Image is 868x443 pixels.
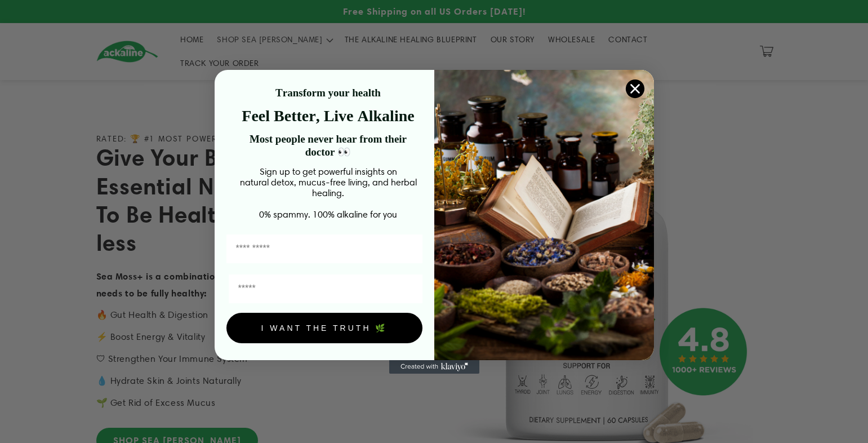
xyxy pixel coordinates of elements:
[234,209,422,220] p: 0% spammy. 100% alkaline for you
[625,79,645,99] button: Close dialog
[242,107,414,125] strong: Feel Better, Live Alkaline
[250,133,407,158] strong: Most people never hear from their doctor 👀
[389,360,479,374] a: Created with Klaviyo - opens in a new tab
[226,313,422,343] button: I WANT THE TRUTH 🌿
[275,87,381,99] strong: Transform your health
[226,234,422,263] input: First Name
[229,274,422,303] input: Email
[434,70,654,360] img: 4a4a186a-b914-4224-87c7-990d8ecc9bca.jpeg
[234,166,422,198] p: Sign up to get powerful insights on natural detox, mucus-free living, and herbal healing.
